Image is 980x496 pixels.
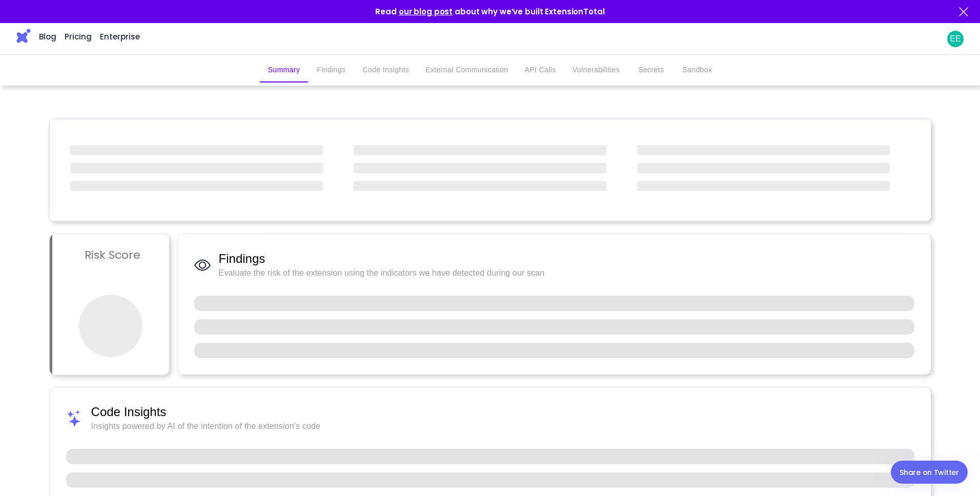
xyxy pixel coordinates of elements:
[399,6,453,17] a: our blog post
[194,257,211,274] img: Findings
[91,404,915,420] span: Code Insights
[637,181,890,191] span: ‌
[354,163,606,173] span: ‌
[950,33,961,45] p: EE
[85,244,141,266] h3: Risk Score
[674,58,720,82] button: Sandbox
[891,461,968,484] a: Share on Twitter
[354,145,606,155] span: ‌
[79,295,142,357] span: ‌
[91,420,915,432] span: Insights powered by AI of the intention of the extension's code
[260,58,309,82] button: Summary
[70,181,323,191] span: ‌
[900,466,959,479] div: Share on Twitter
[637,163,890,173] span: ‌
[219,251,915,267] span: Findings
[637,145,890,155] span: ‌
[516,58,564,82] button: API Calls
[308,58,354,82] button: Findings
[564,58,628,82] button: Vulnerabilities
[417,58,516,82] button: External Communication
[219,267,915,279] span: Evaluate the risk of the extension using the indicators we have detected during our scan
[628,58,674,82] button: Secrets
[354,181,606,191] span: ‌
[70,163,323,173] span: ‌
[260,58,721,82] div: secondary tabs example
[947,31,964,47] a: EE
[70,145,323,155] span: ‌
[354,58,417,82] button: Code Insights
